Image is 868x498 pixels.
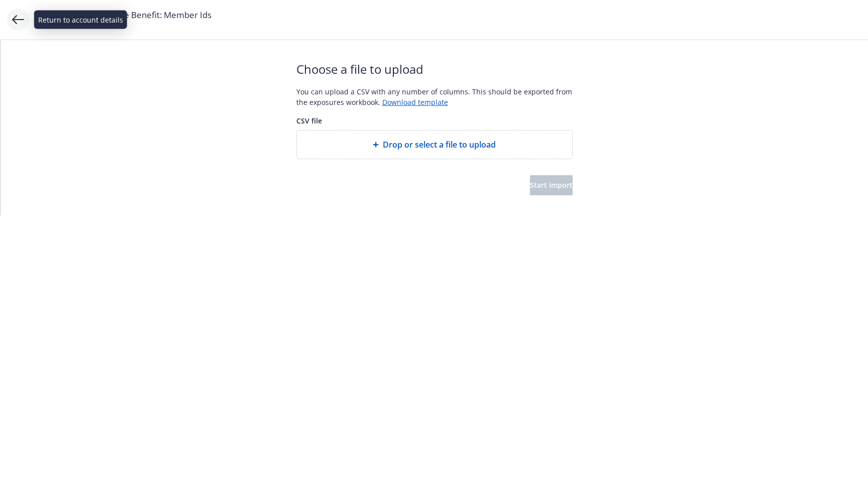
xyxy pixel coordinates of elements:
[296,115,573,126] span: CSV file
[382,97,448,107] a: Download template
[383,139,496,151] span: Drop or select a file to upload
[296,130,573,159] div: Drop or select a file to upload
[530,180,573,190] span: Start import
[296,86,573,107] div: You can upload a CSV with any number of columns. This should be exported from the exposures workb...
[36,9,211,22] span: Import Client Employee Benefit: Member Ids
[296,60,573,78] span: Choose a file to upload
[530,175,573,195] button: Start import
